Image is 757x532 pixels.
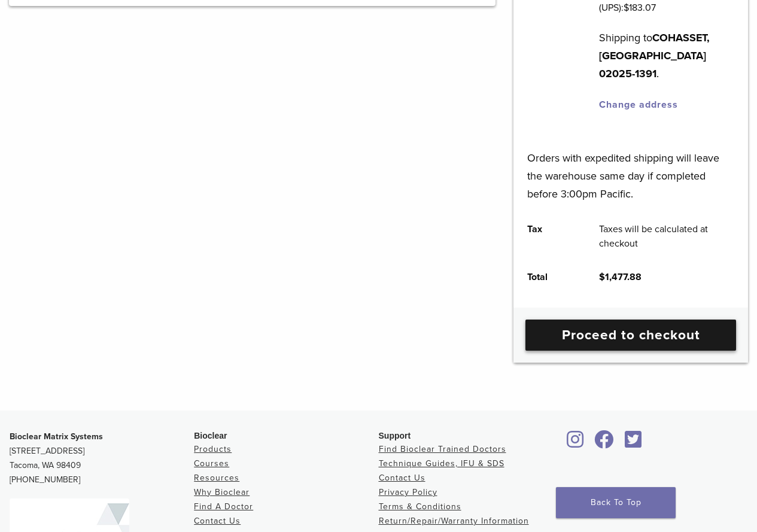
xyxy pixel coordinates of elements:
a: Resources [194,473,239,483]
p: Orders with expedited shipping will leave the warehouse same day if completed before 3:00pm Pacific. [527,131,734,203]
th: Total [513,260,585,294]
a: Bioclear [621,437,646,449]
a: Privacy Policy [379,487,437,497]
a: Bioclear [563,437,588,449]
th: Tax [513,212,585,260]
a: Contact Us [379,473,425,483]
bdi: 183.07 [624,2,656,14]
p: [STREET_ADDRESS] Tacoma, WA 98409 [PHONE_NUMBER] [10,430,194,487]
a: Back To Top [556,487,676,518]
a: Proceed to checkout [525,320,736,351]
span: $ [624,2,629,14]
span: Bioclear [194,431,227,440]
p: Shipping to . [599,29,734,83]
a: Return/Repair/Warranty Information [379,516,529,526]
a: Find A Doctor [194,501,253,512]
a: Find Bioclear Trained Doctors [379,444,506,454]
a: Why Bioclear [194,487,250,497]
a: Bioclear [591,437,618,449]
a: Contact Us [194,516,241,526]
a: Technique Guides, IFU & SDS [379,458,504,469]
strong: COHASSET, [GEOGRAPHIC_DATA] 02025-1391 [599,31,710,80]
strong: Bioclear Matrix Systems [10,431,103,442]
span: Support [379,431,411,440]
bdi: 1,477.88 [599,271,642,283]
td: Taxes will be calculated at checkout [585,212,748,260]
a: Terms & Conditions [379,501,461,512]
a: Change address [599,99,678,111]
a: Courses [194,458,229,469]
span: $ [599,271,605,283]
a: Products [194,444,232,454]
